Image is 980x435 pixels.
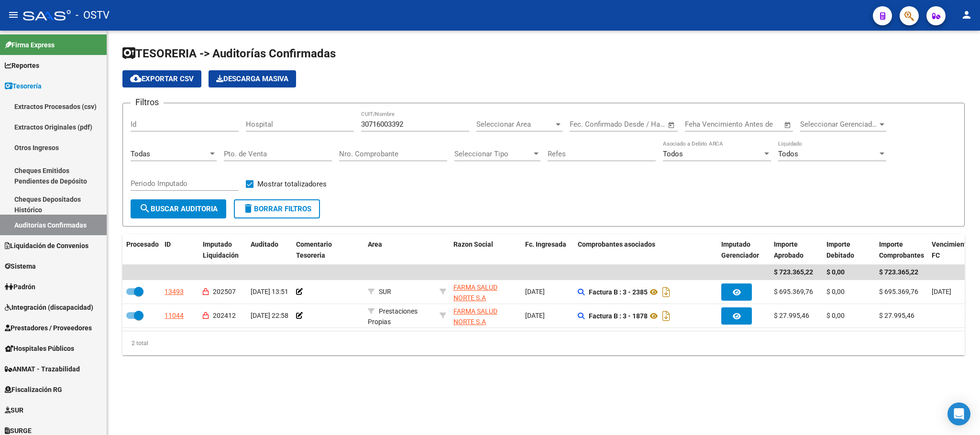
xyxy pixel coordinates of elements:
[453,307,497,326] span: FARMA SALUD NORTE S.A
[251,312,288,319] span: [DATE] 22:58
[165,286,184,297] div: 13493
[778,150,798,158] span: Todos
[961,9,972,21] mat-icon: person
[364,234,436,266] datatable-header-cell: Area
[251,288,288,295] span: [DATE] 13:51
[292,234,364,266] datatable-header-cell: Comentario Tesoreria
[823,234,875,266] datatable-header-cell: Importe Debitado
[165,310,184,321] div: 11044
[875,234,928,266] datatable-header-cell: Importe Comprobantes
[379,288,391,295] span: SUR
[296,240,332,259] span: Comentario Tesoreria
[5,240,88,251] span: Liquidación de Convenios
[5,60,39,71] span: Reportes
[525,288,545,295] span: [DATE]
[774,268,813,276] span: $ 723.365,22
[5,282,35,292] span: Padrón
[525,312,545,319] span: [DATE]
[476,120,554,129] span: Seleccionar Area
[234,199,320,218] button: Borrar Filtros
[770,234,823,266] datatable-header-cell: Importe Aprobado
[660,308,672,324] i: Descargar documento
[453,306,518,326] div: - 30716003392
[826,268,845,276] span: $ 0,00
[5,405,23,415] span: SUR
[879,288,918,295] span: $ 695.369,76
[609,120,656,129] input: End date
[800,120,878,129] span: Seleccionar Gerenciador
[453,240,493,248] span: Razon Social
[5,323,92,333] span: Prestadores / Proveedores
[251,240,278,248] span: Auditado
[663,150,683,158] span: Todos
[130,73,142,84] mat-icon: cloud_download
[578,240,655,248] span: Comprobantes asociados
[879,268,918,276] span: $ 723.365,22
[368,240,382,248] span: Area
[122,70,201,87] button: Exportar CSV
[932,240,970,259] span: Vencimiento FC
[5,302,93,313] span: Integración (discapacidad)
[368,307,418,326] span: Prestaciones Propias
[660,284,672,300] i: Descargar documento
[453,282,518,302] div: - 30716003392
[209,70,296,87] button: Descarga Masiva
[454,150,532,158] span: Seleccionar Tipo
[213,288,236,295] span: 202507
[774,240,804,259] span: Importe Aprobado
[131,96,164,109] h3: Filtros
[165,240,171,248] span: ID
[826,288,845,295] span: $ 0,00
[453,283,497,302] span: FARMA SALUD NORTE S.A
[947,402,970,425] div: Open Intercom Messenger
[242,203,254,214] mat-icon: delete
[570,120,601,129] input: Start date
[589,288,648,296] strong: Factura B : 3 - 2385
[521,234,574,266] datatable-header-cell: Fc. Ingresada
[525,240,566,248] span: Fc. Ingresada
[5,364,80,374] span: ANMAT - Trazabilidad
[161,234,199,266] datatable-header-cell: ID
[199,234,247,266] datatable-header-cell: Imputado Liquidación
[139,205,218,213] span: Buscar Auditoria
[666,120,677,130] button: Open calendar
[826,312,845,319] span: $ 0,00
[122,47,336,60] span: TESORERIA -> Auditorías Confirmadas
[879,240,924,259] span: Importe Comprobantes
[257,178,327,190] span: Mostrar totalizadores
[589,312,648,320] strong: Factura B : 3 - 1878
[5,40,55,50] span: Firma Express
[5,343,74,354] span: Hospitales Públicos
[782,120,793,130] button: Open calendar
[932,288,951,295] span: [DATE]
[76,5,110,26] span: - OSTV
[247,234,292,266] datatable-header-cell: Auditado
[242,205,311,213] span: Borrar Filtros
[774,312,809,319] span: $ 27.995,46
[131,199,226,218] button: Buscar Auditoria
[209,70,296,87] app-download-masive: Descarga masiva de comprobantes (adjuntos)
[8,9,19,21] mat-icon: menu
[5,384,62,395] span: Fiscalización RG
[203,240,239,259] span: Imputado Liquidación
[130,75,194,83] span: Exportar CSV
[5,261,36,272] span: Sistema
[879,312,914,319] span: $ 27.995,46
[122,234,161,266] datatable-header-cell: Procesado
[139,203,151,214] mat-icon: search
[574,234,717,266] datatable-header-cell: Comprobantes asociados
[717,234,770,266] datatable-header-cell: Imputado Gerenciador
[721,240,759,259] span: Imputado Gerenciador
[450,234,521,266] datatable-header-cell: Razon Social
[216,75,288,83] span: Descarga Masiva
[774,288,813,295] span: $ 695.369,76
[5,81,42,91] span: Tesorería
[213,312,236,319] span: 202412
[826,240,854,259] span: Importe Debitado
[131,150,150,158] span: Todas
[122,331,965,355] div: 2 total
[126,240,159,248] span: Procesado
